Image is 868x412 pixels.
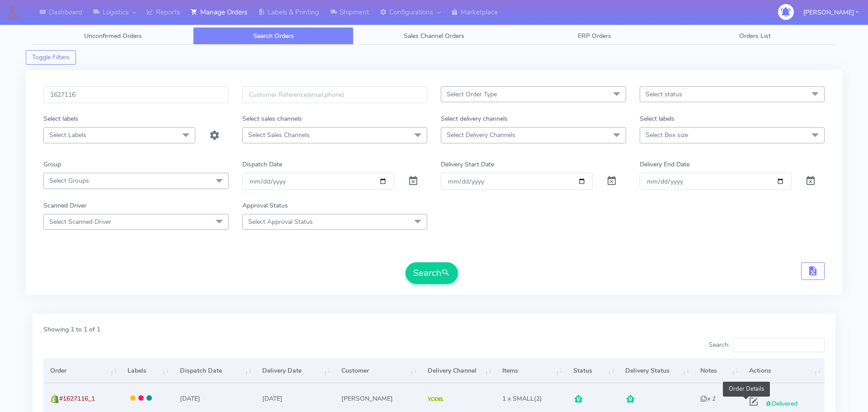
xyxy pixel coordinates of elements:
span: ERP Orders [578,32,611,40]
span: Delivered [765,399,797,408]
span: Select Approval Status [248,218,313,226]
span: Select Groups [49,176,89,185]
span: Search Orders [253,32,294,40]
th: Dispatch Date: activate to sort column ascending [173,359,255,383]
span: Orders List [739,32,771,40]
label: Delivery Start Date [441,160,494,169]
th: Order: activate to sort column ascending [43,359,121,383]
label: Select sales channels [242,114,302,123]
th: Status: activate to sort column ascending [566,359,618,383]
input: Search: [733,338,825,352]
th: Customer: activate to sort column ascending [335,359,421,383]
span: Select Sales Channels [248,131,310,139]
span: (2) [502,394,542,403]
label: Approval Status [242,201,288,210]
label: Select labels [640,114,675,123]
th: Items: activate to sort column ascending [495,359,566,383]
th: Labels: activate to sort column ascending [121,359,173,383]
button: Toggle Filters [26,50,76,65]
th: Notes: activate to sort column ascending [693,359,743,383]
label: Group [43,160,61,169]
span: Sales Channel Orders [404,32,464,40]
i: x 1 [700,394,715,403]
th: Delivery Date: activate to sort column ascending [255,359,335,383]
th: Delivery Channel: activate to sort column ascending [421,359,496,383]
input: Order Id [43,86,229,103]
span: Select Labels [49,131,86,139]
label: Select delivery channels [441,114,508,123]
button: Search [406,262,458,284]
img: shopify.png [50,394,59,403]
th: Delivery Status: activate to sort column ascending [618,359,693,383]
span: Select Order Type [447,90,497,99]
span: #1627116_1 [59,394,95,403]
th: Actions: activate to sort column ascending [742,359,825,383]
span: Unconfirmed Orders [84,32,142,40]
input: Customer Reference(email,phone) [242,86,428,103]
label: Showing 1 to 1 of 1 [43,325,100,334]
label: Scanned Driver [43,201,86,210]
span: Select Box size [646,131,688,139]
label: Search: [709,338,825,352]
button: [PERSON_NAME] [797,3,865,22]
label: Delivery End Date [640,160,689,169]
label: Select labels [43,114,78,123]
span: Select Scanned Driver [49,218,111,226]
span: 1 x SMALL [502,394,534,403]
ul: Tabs [33,27,835,45]
img: Yodel [428,397,443,402]
span: Select status [646,90,682,99]
span: Select Delivery Channels [447,131,515,139]
label: Dispatch Date [242,160,282,169]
